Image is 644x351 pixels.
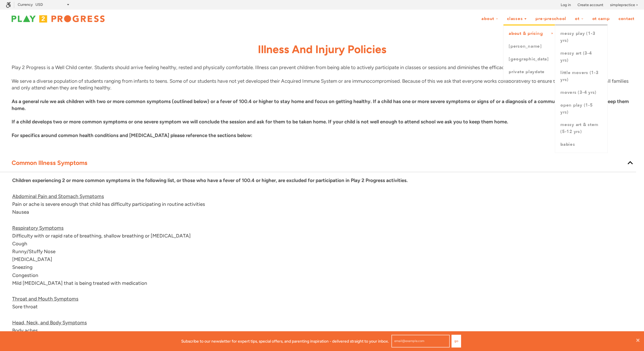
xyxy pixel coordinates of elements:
u: Respiratory Symptoms [12,225,64,231]
u: Throat and Mouth Symptoms [12,296,78,302]
p: Subscribe to our newsletter for expert tips, special offers, and parenting inspiration - delivere... [181,338,389,344]
input: email@example.com [391,335,450,348]
a: About & Pricing [503,27,555,40]
a: [GEOGRAPHIC_DATA] [503,53,555,66]
a: Messy Art (3-4 yrs) [555,47,607,67]
b: Illness and Injury Policies [258,43,386,56]
a: Classes [503,13,530,24]
a: Movers (3-4 yrs) [555,86,607,99]
p: Sore throat [12,303,632,311]
a: OT [571,13,587,24]
img: Play2Progress logo [6,13,110,25]
a: About [478,13,502,24]
a: Messy Art & STEM (5-12 yrs) [555,118,607,138]
u: Head, Neck, and Body Symptoms [12,320,87,325]
p: Runny/Stuffy Nose [12,248,632,255]
a: Contact [615,13,638,24]
a: OT Camp [589,13,614,24]
a: Log in [561,2,571,8]
a: Open Play (1-5 yrs) [555,99,607,119]
a: Little Movers (1-3 yrs) [555,66,607,86]
p: Play 2 Progress is a Well Child center. Students should arrive feeling healthy, rested and physic... [12,64,632,71]
a: Private Playdate [503,66,555,78]
p: Mild [MEDICAL_DATA] that is being treated with medication [12,279,632,287]
a: Pre-Preschool [532,13,570,24]
p: We serve a diverse population of students ranging from infants to teens. Some of our students hav... [12,78,632,91]
strong: If a child develops two or more common symptoms or one severe symptom we will conclude the sessio... [12,119,508,125]
p: Sneezing [12,263,632,271]
a: Create account [578,2,603,8]
p: Cough [12,240,632,248]
p: Pain or ache is severe enough that child has difficulty participating in routine activities [12,200,632,208]
p: Nausea [12,208,632,216]
p: Congestion [12,271,632,279]
p: Difficulty with or rapid rate of breathing, shallow breathing or [MEDICAL_DATA] [12,232,632,240]
strong: Children experiencing 2 or more common symptoms in the following list, or those who have a fever ... [12,177,408,183]
u: Abdominal Pain and Stomach Symptoms [12,193,104,199]
p: [MEDICAL_DATA] [12,255,632,263]
label: Currency [18,2,33,7]
button: Go [451,335,461,348]
a: [PERSON_NAME] [503,40,555,53]
a: Messy Play (1-3 yrs) [555,27,607,47]
p: Body aches [12,327,632,334]
strong: As a general rule we ask children with two or more common symptoms (outlined below) or a fever of... [12,98,629,111]
strong: Common Illness Symptoms [12,159,87,166]
strong: For specifics around common health conditions and [MEDICAL_DATA] please reference the sections be... [12,132,252,138]
a: simplepractice > [610,2,638,8]
a: Babies [555,138,607,151]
